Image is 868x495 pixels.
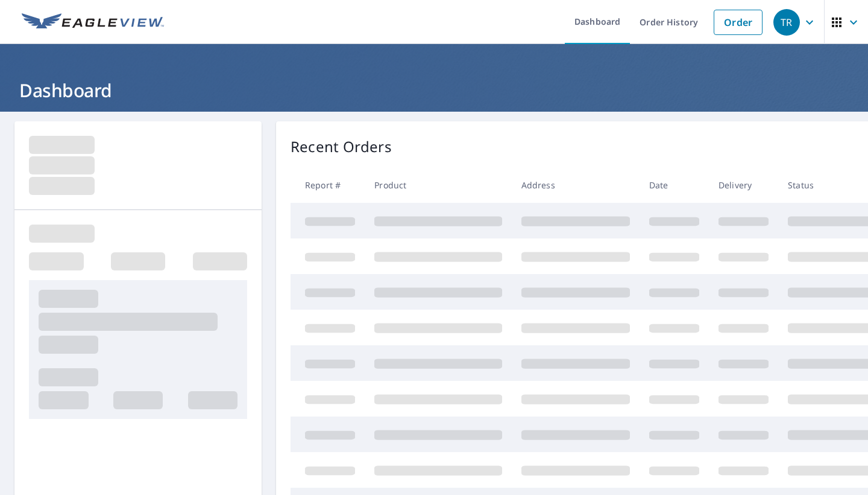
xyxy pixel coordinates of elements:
[291,136,392,158] p: Recent Orders
[22,13,164,31] img: EV Logo
[512,167,640,203] th: Address
[365,167,512,203] th: Product
[709,167,778,203] th: Delivery
[714,10,763,35] a: Order
[14,78,854,103] h1: Dashboard
[640,167,709,203] th: Date
[291,167,365,203] th: Report #
[773,9,800,36] div: TR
